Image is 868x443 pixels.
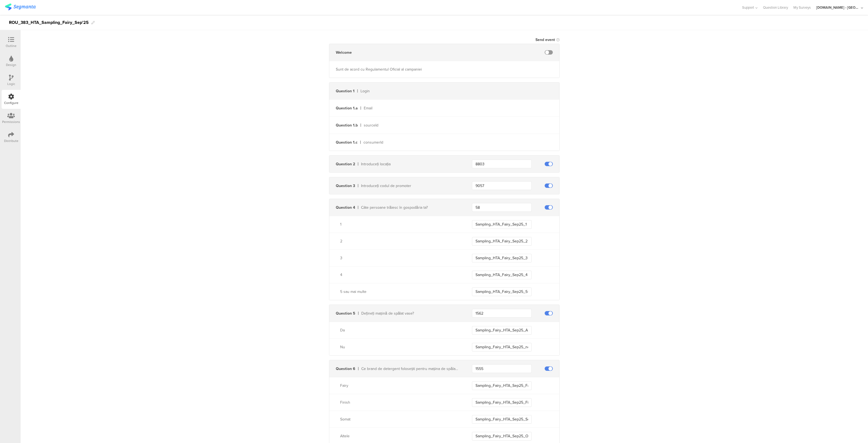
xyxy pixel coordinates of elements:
input: Enter a value... [472,381,532,390]
div: Fairy [340,383,459,388]
input: Enter a key... [472,160,532,168]
div: Send event [535,37,555,43]
input: Enter a key... [472,203,532,212]
div: 1 [340,221,459,227]
input: Enter a value... [472,254,532,262]
div: Introduceți codul de promoter [361,183,459,189]
input: Enter a key... [472,364,532,373]
div: Question 1.c [336,140,358,145]
div: Somat [340,416,459,422]
div: Altele [340,433,459,439]
div: Logic [7,81,15,86]
div: consumerId [363,140,459,145]
div: Question 3 [336,183,355,189]
div: [DOMAIN_NAME] - [GEOGRAPHIC_DATA] [816,5,860,10]
div: ROU_383_HTA_Sampling_Fairy_Sep'25 [9,18,89,27]
div: 3 [340,255,459,261]
input: Enter a key... [472,309,532,318]
div: Question 1 [336,88,355,94]
input: Enter a value... [472,432,532,441]
input: Enter a value... [472,237,532,246]
div: Email [364,105,459,111]
div: Nu [340,344,459,350]
input: Enter a key... [472,181,532,190]
div: Introduceți locația [361,161,459,167]
div: Login [360,88,459,94]
input: Enter a value... [472,271,532,279]
input: Enter a value... [472,220,532,229]
div: sourceId [364,122,459,128]
div: Configure [4,100,18,105]
div: Question 2 [336,161,355,167]
div: Question 1.b [336,122,358,128]
input: Enter a value... [472,326,532,335]
div: 2 [340,238,459,244]
div: Distribute [4,138,18,143]
div: Welcome [336,50,352,55]
div: 4 [340,272,459,278]
div: Permissions [2,119,20,124]
div: 5 sau mai multe [340,289,459,295]
input: Enter a value... [472,343,532,352]
div: Sunt de acord cu Regulamentul Oficial al campaniei [336,67,459,72]
input: Enter a value... [472,415,532,424]
div: Design [6,62,16,67]
div: Question 6 [336,366,355,372]
div: Da [340,327,459,333]
div: Question 4 [336,205,355,210]
input: Enter a value... [472,287,532,296]
span: Support [742,5,754,10]
input: Enter a value... [472,398,532,407]
div: Question 1.a [336,105,358,111]
div: Câte persoane trăiesc în gospodăria ta? [361,205,459,210]
div: Finish [340,400,459,405]
div: Question 5 [336,311,355,316]
img: segmanta logo [5,4,36,10]
div: Ce brand de detergent folosești pentru mașina de spălat vase? [361,366,459,372]
div: Outline [6,43,17,48]
div: Dețineți mașină de spălat vase? [361,311,459,316]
